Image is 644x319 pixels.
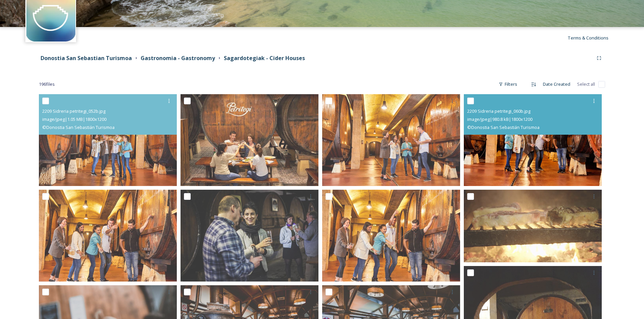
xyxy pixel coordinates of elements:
span: Select all [577,81,595,87]
span: 2209 Sidreria petritegi_052b.jpg [42,108,105,114]
img: 2209 Sidreria petritegi_069b.jpg [322,94,460,186]
img: 2.jpg [181,190,318,282]
img: sagardotegi2022-6.jpg [181,94,318,186]
strong: Gastronomia - Gastronomy [141,54,215,62]
img: 2209 Sidreria petritegi_052b.jpg [39,94,177,186]
strong: Donostia San Sebastián Turismoa [25,61,57,94]
span: © Donostia San Sebastián Turismoa [42,124,115,130]
span: Shared by: [25,52,57,94]
div: Date Created [540,78,574,91]
img: 2209 Sidreria petritegi_071b.jpg [322,190,460,282]
img: 2209 Sidreria petritegi_070b.jpg [39,190,177,282]
span: 2209 Sidreria petritegi_060b.jpg [467,108,530,114]
strong: Donostia San Sebastian Turismoa [41,54,132,62]
a: Terms & Conditions [568,34,619,42]
span: © Donostia San Sebastián Turismoa [467,124,540,130]
img: foodie9.jpg [464,190,602,262]
span: Terms & Conditions [568,35,609,41]
img: 2209 Sidreria petritegi_060b.jpg [464,94,602,186]
span: image/jpeg | 1.05 MB | 1800 x 1200 [42,116,106,122]
strong: Sagardotegiak - Cider Houses [224,54,305,62]
span: image/jpeg | 980.8 kB | 1800 x 1200 [467,116,532,122]
div: Filters [495,78,521,91]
